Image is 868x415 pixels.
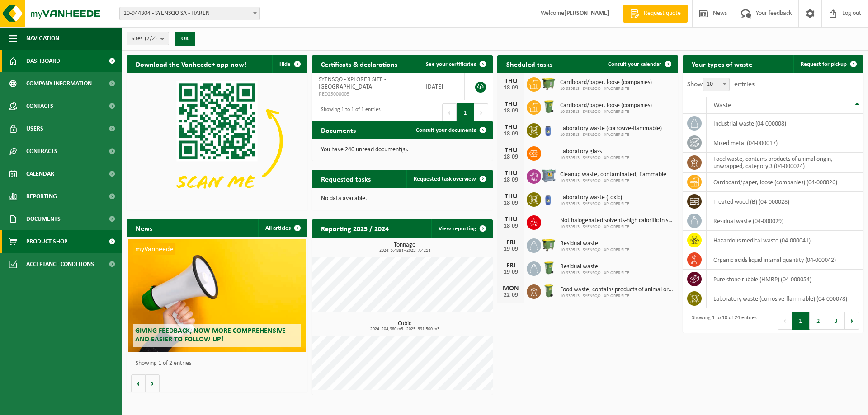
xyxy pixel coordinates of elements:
[707,173,863,192] td: cardboard/paper, loose (companies) (04-000026)
[541,99,557,114] img: WB-0240-HPE-GN-50
[502,131,520,137] div: 18-09
[560,86,652,92] span: 10-939513 - SYENSQO - XPLORER SITE
[133,243,175,255] span: myVanheede
[319,91,412,98] span: RED25008005
[560,125,662,132] span: Laboratory waste (corrosive-flammable)
[502,108,520,114] div: 18-09
[601,55,677,73] a: Consult your calendar
[312,170,380,187] h2: Requested tasks
[827,312,845,330] button: 3
[426,61,476,67] span: See your certificates
[560,102,652,109] span: Cardboard/paper, loose (companies)
[541,168,557,183] img: PB-AP-0800-MET-02-01
[502,170,520,177] div: THU
[442,103,457,121] button: Previous
[146,374,160,392] button: Volgende
[502,292,520,298] div: 22-09
[707,211,863,231] td: residual waste (04-000029)
[145,36,157,42] count: (2/2)
[502,193,520,200] div: THU
[560,224,674,230] span: 10-939513 - SYENSQO - XPLORER SITE
[497,55,561,73] h2: Sheduled tasks
[560,194,629,201] span: Laboratory waste (toxic)
[560,263,629,270] span: Residual waste
[321,196,484,202] p: No data available.
[541,283,557,298] img: WB-0140-HPE-GN-51
[26,230,67,253] span: Product Shop
[26,185,57,208] span: Reporting
[502,200,520,206] div: 18-09
[560,148,629,155] span: Laboratory glass
[707,231,863,250] td: hazardous medical waste (04-000041)
[132,32,157,46] span: Sites
[26,163,54,185] span: Calendar
[810,312,827,330] button: 2
[457,103,474,121] button: 1
[26,50,60,72] span: Dashboard
[316,103,381,122] div: Showing 1 to 1 of 1 entries
[258,219,307,237] a: All articles
[26,95,53,117] span: Contacts
[128,239,306,352] a: myVanheede Giving feedback, now more comprehensive and easier to follow up!
[316,242,493,253] h3: Tonnage
[502,101,520,108] div: THU
[560,247,629,253] span: 10-939513 - SYENSQO - XPLORER SITE
[623,5,688,23] a: Request quote
[321,147,484,153] p: You have 240 unread document(s).
[502,285,520,292] div: MON
[502,262,520,269] div: FRI
[560,270,629,276] span: 10-939513 - SYENSQO - XPLORER SITE
[560,217,674,224] span: Not halogenated solvents-high calorific in small packaging
[707,133,863,153] td: mixed metal (04-000017)
[175,32,195,46] button: OK
[26,208,61,230] span: Documents
[316,321,493,331] h3: Cubic
[502,85,520,91] div: 18-09
[119,7,260,20] span: 10-944304 - SYENSQO SA - HAREN
[419,55,492,73] a: See your certificates
[707,192,863,211] td: treated wood (B) (04-000028)
[474,103,488,121] button: Next
[26,72,92,95] span: Company information
[502,147,520,154] div: THU
[642,9,683,18] span: Request quote
[560,240,629,247] span: Residual waste
[707,250,863,270] td: organic acids liquid in smal quantity (04-000042)
[560,132,662,138] span: 10-939513 - SYENSQO - XPLORER SITE
[560,178,666,184] span: 10-939513 - SYENSQO - XPLORER SITE
[792,312,810,330] button: 1
[502,154,520,160] div: 18-09
[713,102,731,109] span: Waste
[409,121,492,139] a: Consult your documents
[414,176,476,182] span: Requested task overview
[431,219,492,238] a: View reporting
[502,216,520,223] div: THU
[416,127,476,133] span: Consult your documents
[703,78,729,91] span: 10
[683,55,761,73] h2: Your types of waste
[26,140,57,163] span: Contracts
[541,76,557,91] img: WB-1100-HPE-GN-51
[541,122,557,137] img: LP-OT-00060-HPE-21
[707,289,863,308] td: laboratory waste (corrosive-flammable) (04-000078)
[541,237,557,252] img: WB-1100-HPE-GN-51
[502,239,520,246] div: FRI
[131,374,146,392] button: Vorige
[608,61,661,67] span: Consult your calendar
[560,294,674,299] span: 10-939513 - SYENSQO - XPLORER SITE
[419,73,465,100] td: [DATE]
[312,121,365,139] h2: Documents
[26,253,94,275] span: Acceptance conditions
[316,327,493,331] span: 2024: 204,980 m3 - 2025: 391,500 m3
[707,270,863,289] td: pure stone rubble (HMRP) (04-000054)
[127,219,161,237] h2: News
[312,219,398,237] h2: Reporting 2025 / 2024
[778,312,792,330] button: Previous
[564,10,609,17] strong: [PERSON_NAME]
[687,311,757,331] div: Showing 1 to 10 of 24 entries
[316,248,493,253] span: 2024: 5,488 t - 2025: 7,421 t
[312,55,406,73] h2: Certificats & declarations
[406,170,492,188] a: Requested task overview
[560,201,629,207] span: 10-939513 - SYENSQO - XPLORER SITE
[687,81,755,88] label: Show entries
